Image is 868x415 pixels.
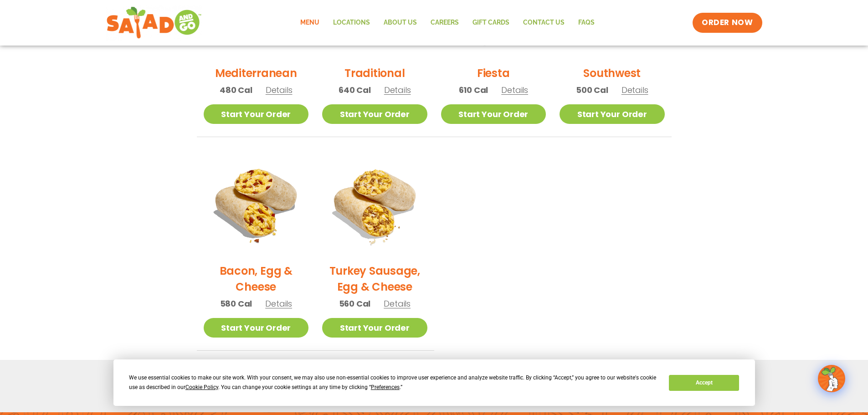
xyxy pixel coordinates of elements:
[377,12,424,33] a: About Us
[466,12,516,33] a: GIFT CARDS
[204,151,309,256] img: Product photo for Bacon, Egg & Cheese
[516,12,571,33] a: Contact Us
[265,298,292,309] span: Details
[220,84,252,96] span: 480 Cal
[621,84,648,96] span: Details
[344,65,405,81] h2: Traditional
[204,263,309,295] h2: Bacon, Egg & Cheese
[441,104,546,124] a: Start Your Order
[106,5,202,41] img: new-SAG-logo-768×292
[185,384,218,390] span: Cookie Policy
[819,366,844,391] img: wpChatIcon
[339,297,371,310] span: 560 Cal
[220,297,252,310] span: 580 Cal
[326,12,377,33] a: Locations
[129,373,658,392] div: We use essential cookies to make our site work. With your consent, we may also use non-essential ...
[424,12,466,33] a: Careers
[477,65,510,81] h2: Fiesta
[322,151,427,256] img: Product photo for Turkey Sausage, Egg & Cheese
[669,375,739,391] button: Accept
[322,318,427,338] a: Start Your Order
[204,318,309,338] a: Start Your Order
[693,13,762,33] a: ORDER NOW
[384,298,411,309] span: Details
[384,84,411,96] span: Details
[459,84,488,96] span: 610 Cal
[560,104,665,124] a: Start Your Order
[204,104,309,124] a: Start Your Order
[293,12,601,33] nav: Menu
[571,12,601,33] a: FAQs
[215,65,297,81] h2: Mediterranean
[113,359,755,406] div: Cookie Consent Prompt
[501,84,528,96] span: Details
[339,84,371,96] span: 640 Cal
[371,384,400,390] span: Preferences
[322,263,427,295] h2: Turkey Sausage, Egg & Cheese
[322,104,427,124] a: Start Your Order
[266,84,293,96] span: Details
[702,17,753,28] span: ORDER NOW
[293,12,326,33] a: Menu
[576,84,608,96] span: 500 Cal
[583,65,641,81] h2: Southwest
